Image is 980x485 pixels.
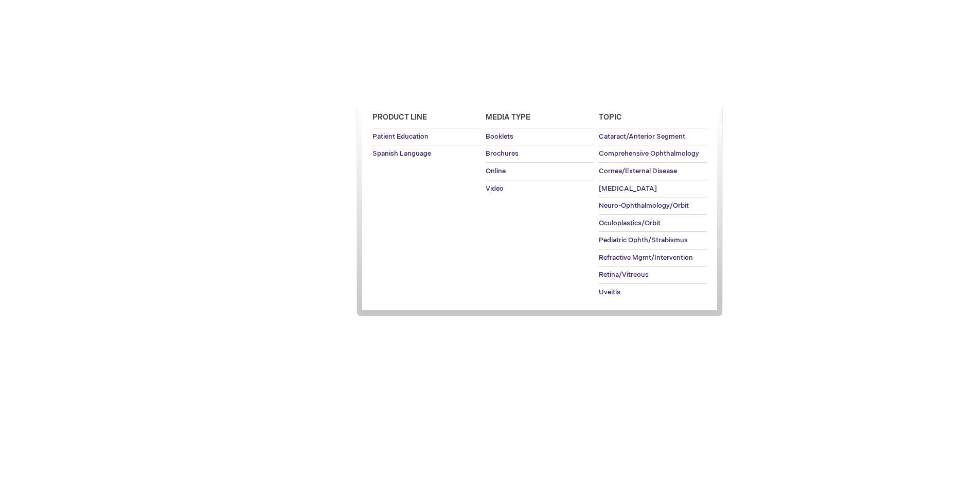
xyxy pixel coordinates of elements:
span: Booklets [486,132,513,141]
span: Oculoplastics/Orbit [599,219,661,227]
span: Topic [599,113,622,122]
span: Comprehensive Ophthalmology [599,149,699,158]
span: Video [486,185,504,193]
span: Cataract/Anterior Segment [599,132,685,141]
span: Patient Education [372,132,429,141]
span: Spanish Language [372,149,431,158]
span: Media Type [486,113,530,122]
span: Refractive Mgmt/Intervention [599,254,693,262]
span: Pediatric Ophth/Strabismus [599,236,688,244]
span: Brochures [486,149,519,158]
span: Cornea/External Disease [599,167,677,175]
span: Product Line [372,113,427,122]
span: Retina/Vitreous [599,271,649,279]
span: Neuro-Ophthalmology/Orbit [599,202,689,210]
span: Uveitis [599,288,620,296]
span: [MEDICAL_DATA] [599,185,657,193]
span: Online [486,167,506,175]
